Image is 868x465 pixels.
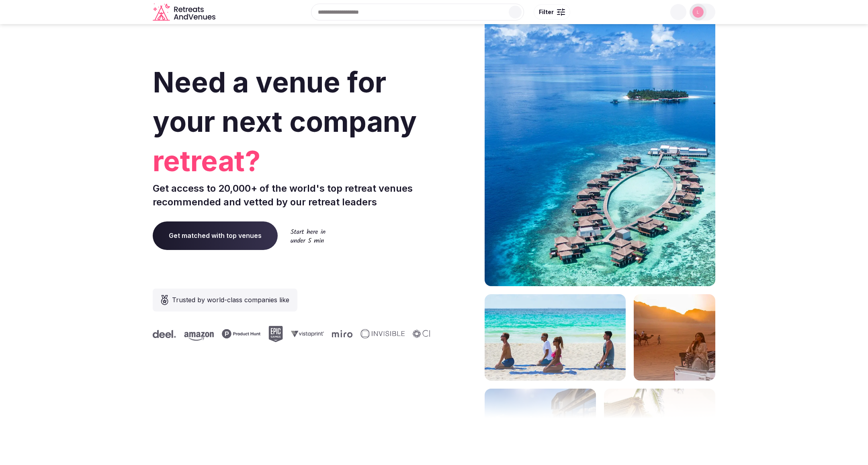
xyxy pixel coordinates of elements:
[291,330,324,337] svg: Vistaprint company logo
[634,294,715,381] img: woman sitting in back of truck with camels
[153,141,431,181] span: retreat?
[291,229,325,243] img: Start here in under 5 min
[172,295,289,305] span: Trusted by world-class companies like
[153,3,217,21] svg: Retreats and Venues company logo
[534,4,570,20] button: Filter
[268,326,283,342] svg: Epic Games company logo
[153,182,431,209] p: Get access to 20,000+ of the world's top retreat venues recommended and vetted by our retreat lea...
[485,294,626,381] img: yoga on tropical beach
[153,65,417,139] span: Need a venue for your next company
[692,6,704,18] img: Luwam Beyin
[153,330,176,338] svg: Deel company logo
[360,329,405,339] svg: Invisible company logo
[153,221,278,250] a: Get matched with top venues
[539,8,554,16] span: Filter
[153,3,217,21] a: Visit the homepage
[332,330,352,338] svg: Miro company logo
